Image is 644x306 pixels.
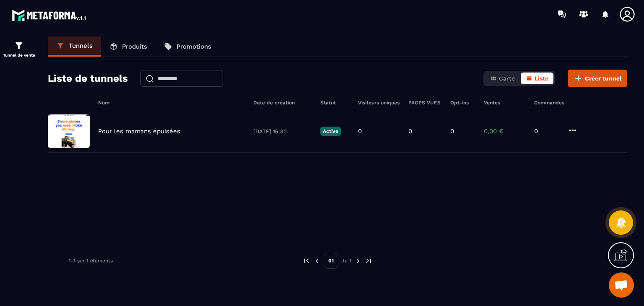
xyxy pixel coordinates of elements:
p: Produits [122,43,147,50]
img: image [48,114,90,148]
span: Carte [499,75,515,82]
p: Active [320,127,341,136]
a: Tunnels [48,36,101,57]
p: 0 [408,127,412,135]
p: 1-1 sur 1 éléments [69,258,113,264]
p: 0 [358,127,362,135]
a: Ouvrir le chat [609,272,634,298]
img: formation [14,41,24,51]
h6: Visiteurs uniques [358,100,400,106]
h6: Statut [320,100,350,106]
h2: Liste de tunnels [48,70,128,87]
h6: Date de création [253,100,312,106]
img: prev [313,257,321,265]
p: Tunnel de vente [2,53,36,57]
img: next [365,257,372,265]
p: de 1 [341,257,351,264]
a: Promotions [156,36,220,57]
span: Liste [535,75,548,82]
h6: Nom [98,100,245,106]
p: 0,00 € [484,127,526,135]
img: prev [303,257,310,265]
h6: PAGES VUES [408,100,442,106]
h6: Commandes [534,100,564,106]
p: Pour les mamans épuisées [98,127,180,135]
p: 0 [450,127,454,135]
button: Carte [485,73,520,84]
img: logo [12,8,87,23]
p: Promotions [177,43,211,50]
p: 0 [534,127,559,135]
h6: Opt-ins [450,100,475,106]
button: Liste [521,73,553,84]
button: Créer tunnel [568,70,627,87]
a: Produits [101,36,156,57]
h6: Ventes [484,100,526,106]
p: Tunnels [69,42,93,49]
p: 01 [324,253,338,269]
a: formationformationTunnel de vente [2,34,36,64]
span: Créer tunnel [585,74,622,83]
p: [DATE] 15:30 [253,128,312,135]
img: next [354,257,362,265]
